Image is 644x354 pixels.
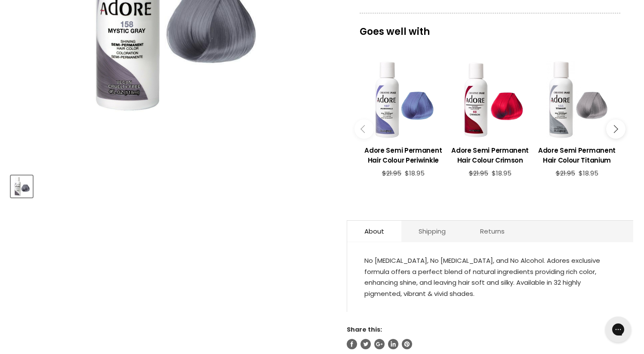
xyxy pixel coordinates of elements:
[601,314,635,345] iframe: Gorgias live chat messenger
[556,169,575,178] span: $21.95
[382,169,401,178] span: $21.95
[579,169,598,178] span: $18.95
[492,169,512,178] span: $18.95
[11,175,33,197] button: Adore Semi Permanent Hair Colour Mystic Gray
[538,139,616,169] a: View product:Adore Semi Permanent Hair Colour Titanium
[347,221,401,242] a: About
[364,139,442,169] a: View product:Adore Semi Permanent Hair Colour Periwinkle
[364,145,442,165] h3: Adore Semi Permanent Hair Colour Periwinkle
[347,325,382,334] span: Share this:
[405,169,425,178] span: $18.95
[538,145,616,165] h3: Adore Semi Permanent Hair Colour Titanium
[347,326,633,349] aside: Share this:
[9,173,333,197] div: Product thumbnails
[401,221,463,242] a: Shipping
[463,221,522,242] a: Returns
[360,13,620,41] p: Goes well with
[364,255,616,299] div: No [MEDICAL_DATA], No [MEDICAL_DATA], and No Alcohol. Adores exclusive formula offers a perfect b...
[12,176,32,197] img: Adore Semi Permanent Hair Colour Mystic Gray
[469,169,488,178] span: $21.95
[451,139,529,169] a: View product:Adore Semi Permanent Hair Colour Crimson
[451,145,529,165] h3: Adore Semi Permanent Hair Colour Crimson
